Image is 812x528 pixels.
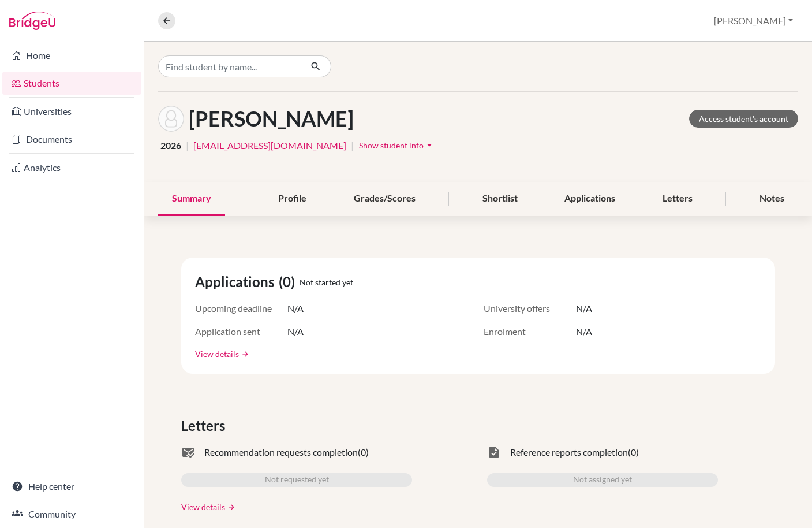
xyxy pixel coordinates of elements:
[576,302,592,315] span: N/A
[2,72,141,95] a: Students
[193,139,346,153] a: [EMAIL_ADDRESS][DOMAIN_NAME]
[195,348,239,360] a: View details
[351,139,354,153] span: |
[359,140,424,150] span: Show student info
[181,501,225,513] a: View details
[204,445,358,459] span: Recommendation requests completion
[189,106,354,131] h1: [PERSON_NAME]
[709,10,798,32] button: [PERSON_NAME]
[2,100,141,123] a: Universities
[358,445,369,459] span: (0)
[487,445,501,459] span: task
[573,473,632,487] span: Not assigned yet
[160,139,181,153] span: 2026
[239,350,249,358] a: arrow_forward
[195,325,287,339] span: Application sent
[195,272,279,292] span: Applications
[158,106,184,132] img: Seoyeon Kang's avatar
[186,139,189,153] span: |
[181,445,195,459] span: mark_email_read
[746,182,798,216] div: Notes
[484,302,576,315] span: University offers
[2,475,141,498] a: Help center
[469,182,532,216] div: Shortlist
[265,473,329,487] span: Not requested yet
[358,136,436,154] button: Show student infoarrow_drop_down
[2,503,141,526] a: Community
[340,182,429,216] div: Grades/Scores
[424,139,435,151] i: arrow_drop_down
[158,182,225,216] div: Summary
[551,182,629,216] div: Applications
[2,44,141,67] a: Home
[510,445,628,459] span: Reference reports completion
[264,182,320,216] div: Profile
[279,272,300,292] span: (0)
[287,325,304,339] span: N/A
[9,12,55,30] img: Bridge-U
[576,325,592,339] span: N/A
[649,182,706,216] div: Letters
[195,302,287,315] span: Upcoming deadline
[628,445,639,459] span: (0)
[287,302,304,315] span: N/A
[2,156,141,179] a: Analytics
[484,325,576,339] span: Enrolment
[300,276,353,288] span: Not started yet
[158,55,301,77] input: Find student by name...
[225,503,235,511] a: arrow_forward
[689,110,798,128] a: Access student's account
[2,128,141,151] a: Documents
[181,415,230,436] span: Letters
